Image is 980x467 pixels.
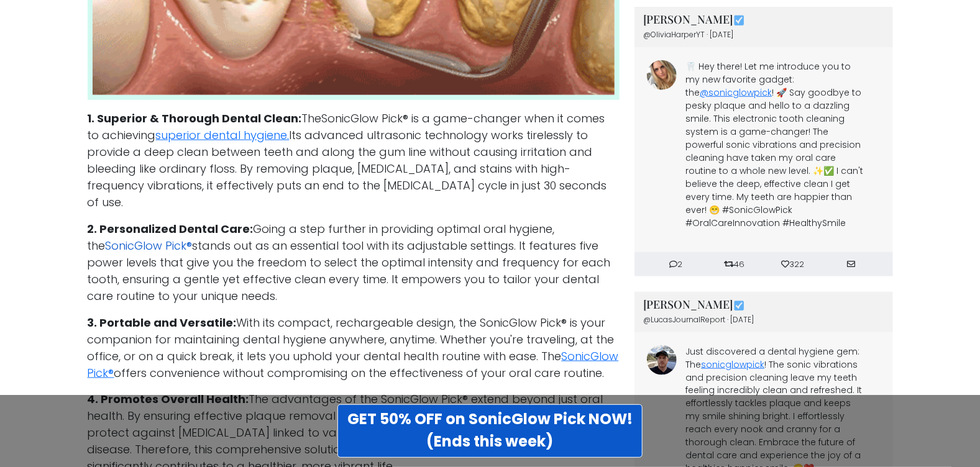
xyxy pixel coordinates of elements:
[88,348,619,381] a: SonicGlow Pick®
[733,299,745,311] img: Image
[156,127,290,143] a: superior dental hygiene.
[644,298,884,312] h3: [PERSON_NAME]
[644,12,884,26] h3: [PERSON_NAME]
[647,258,705,270] li: 2
[644,29,734,39] span: @OliviaHarperYT · [DATE]
[88,111,302,126] strong: 1. Superior & Thorough Dental Clean:
[764,258,822,270] li: 322
[700,86,772,98] a: @sonicglowpick
[88,221,254,237] strong: 2. Personalized Dental Care:
[88,392,249,407] strong: 4. Promotes Overall Health:
[88,315,237,330] strong: 3. Portable and Versatile:
[337,404,643,458] a: GET 50% OFF on SonicGlow Pick NOW!(Ends this week)
[347,409,633,451] strong: GET 50% OFF on SonicGlow Pick NOW! (Ends this week)
[88,220,620,304] p: Going a step further in providing optimal oral hygiene, the stands out as an essential tool with ...
[647,345,677,375] img: Image
[647,60,677,89] img: Image
[88,314,620,381] p: With its compact, rechargeable design, the SonicGlow Pick® is your companion for maintaining dent...
[106,238,193,253] a: SonicGlow Pick®
[705,258,764,270] li: 46
[733,14,745,26] img: Image
[644,314,754,325] span: @LucasJournalReport · [DATE]
[88,110,620,211] p: TheSonicGlow Pick® is a game-changer when it comes to achieving Its advanced ultrasonic technolog...
[686,60,866,229] p: 🦷 Hey there! Let me introduce you to my new favorite gadget: the ! 🚀 Say goodbye to pesky plaque ...
[702,358,765,371] a: sonicglowpick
